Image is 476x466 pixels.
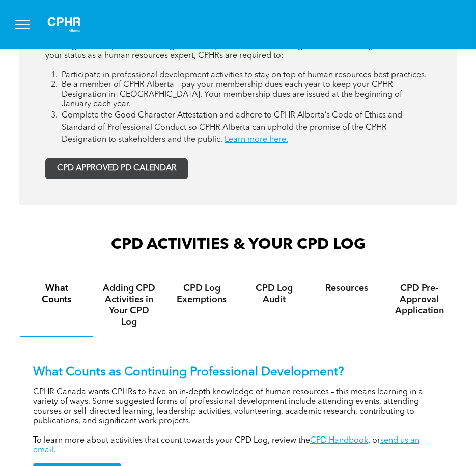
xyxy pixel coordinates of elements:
[102,283,157,328] h4: Adding CPD Activities in Your CPD Log
[45,42,420,60] span: Working towards your CPHR Designation is a process of continuous growth and learning. To maintain...
[39,8,90,41] img: A white background with a few lines on it
[62,111,402,144] span: Complete the Good Character Attestation and adhere to CPHR Alberta’s Code of Ethics and Standard ...
[393,283,447,316] h4: CPD Pre-Approval Application
[9,11,36,38] button: menu
[310,436,368,445] a: CPD Handbook
[33,388,443,426] p: CPHR Canada wants CPHRs to have an in-depth knowledge of human resources – this means learning in...
[33,436,443,455] p: To learn more about activities that count towards your CPD Log, review the , or .
[225,136,288,144] a: Learn more here.
[57,164,177,173] span: CPD APPROVED PD CALENDAR
[30,283,84,305] h4: What Counts
[33,436,419,454] a: send us an email
[62,71,427,79] span: Participate in professional development activities to stay on top of human resources best practices.
[111,237,366,252] span: CPD ACTIVITIES & YOUR CPD LOG
[175,283,229,305] h4: CPD Log Exemptions
[33,365,443,380] p: What Counts as Continuing Professional Development?
[62,81,402,108] span: Be a member of CPHR Alberta – pay your membership dues each year to keep your CPHR Designation in...
[247,283,302,305] h4: CPD Log Audit
[45,158,188,179] a: CPD APPROVED PD CALENDAR
[320,283,374,294] h4: Resources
